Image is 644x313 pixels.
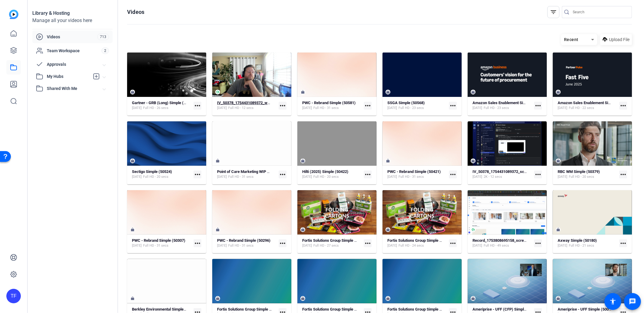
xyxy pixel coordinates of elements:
[132,106,142,110] span: [DATE]
[473,307,540,311] strong: Ameriprise - UFF (CFP) Simple (50087)
[228,243,254,248] span: Full HD - 31 secs
[132,307,198,311] strong: Berkley Environmental Simple (50153)
[558,169,600,174] strong: RBC WM Simple (50379)
[600,34,632,45] button: Upload File
[550,8,557,16] mat-icon: filter_list
[484,106,509,110] span: Full HD - 23 secs
[302,106,312,110] span: [DATE]
[609,37,630,43] span: Upload File
[484,243,509,248] span: Full HD - 49 secs
[473,174,482,179] span: [DATE]
[387,307,453,311] strong: Fortis Solutions Group Simple (50132)
[217,101,279,105] strong: IV_50378_1754431089372_webcam
[97,34,109,40] span: 713
[473,101,546,105] strong: Amazon Sales Enablement Simple (50545)
[127,8,144,16] h1: Videos
[558,169,617,179] a: RBC WM Simple (50379)[DATE]Full HD - 20 secs
[101,47,109,54] span: 2
[473,238,528,243] strong: Record_1753808695158_screen
[32,82,113,94] mat-expansion-panel-header: Shared With Me
[558,101,617,110] a: Amazon Sales Enablement Simple (50544)[DATE]Full HD - 22 secs
[558,307,614,311] strong: Ameriprise - UFF Simple (50086)
[619,102,627,110] mat-icon: more_horiz
[399,243,424,248] span: Full HD - 24 secs
[484,174,502,179] span: 2K - 12 secs
[217,169,293,174] strong: Point of Care Marketing WIP Simple (50523)
[534,102,542,110] mat-icon: more_horiz
[302,243,312,248] span: [DATE]
[473,106,482,110] span: [DATE]
[132,243,142,248] span: [DATE]
[217,174,227,179] span: [DATE]
[217,106,227,110] span: [DATE]
[32,17,113,24] div: Manage all your videos here
[629,298,636,305] mat-icon: message
[194,239,201,247] mat-icon: more_horiz
[387,106,397,110] span: [DATE]
[534,239,542,247] mat-icon: more_horiz
[132,238,185,243] strong: PWC - Rebrand Simple (50307)
[217,238,271,243] strong: PWC - Rebrand Simple (50296)
[534,171,542,178] mat-icon: more_horiz
[449,239,457,247] mat-icon: more_horiz
[569,174,594,179] span: Full HD - 20 secs
[217,243,227,248] span: [DATE]
[132,238,191,248] a: PWC - Rebrand Simple (50307)[DATE]Full HD - 31 secs
[143,106,168,110] span: Full HD - 26 secs
[473,238,532,248] a: Record_1753808695158_screen[DATE]Full HD - 49 secs
[6,289,21,303] div: TF
[449,171,457,178] mat-icon: more_horiz
[32,58,113,70] mat-expansion-panel-header: Approvals
[619,239,627,247] mat-icon: more_horiz
[558,174,567,179] span: [DATE]
[143,174,168,179] span: Full HD - 20 secs
[132,101,191,110] a: Gartner - GRB (Long) Simple (50582)[DATE]Full HD - 26 secs
[558,243,567,248] span: [DATE]
[564,37,578,42] span: Recent
[364,239,372,247] mat-icon: more_horiz
[217,169,276,179] a: Point of Care Marketing WIP Simple (50523)[DATE]Full HD - 31 secs
[387,238,453,243] strong: Fortis Solutions Group Simple (50285)
[473,243,482,248] span: [DATE]
[558,238,597,243] strong: Axway Simple (50180)
[228,174,254,179] span: Full HD - 31 secs
[387,101,447,110] a: SSGA Simple (50568)[DATE]Full HD - 23 secs
[387,238,447,248] a: Fortis Solutions Group Simple (50285)[DATE]Full HD - 24 secs
[473,101,532,110] a: Amazon Sales Enablement Simple (50545)[DATE]Full HD - 23 secs
[387,169,447,179] a: PWC - Rebrand Simple (50421)[DATE]Full HD - 31 secs
[387,101,425,105] strong: SSGA Simple (50568)
[399,174,424,179] span: Full HD - 31 secs
[302,238,368,243] strong: Fortis Solutions Group Simple (50293)
[313,243,339,248] span: Full HD - 27 secs
[558,101,631,105] strong: Amazon Sales Enablement Simple (50544)
[302,101,356,105] strong: PWC - Rebrand Simple (50581)
[449,102,457,110] mat-icon: more_horiz
[217,101,276,110] a: IV_50378_1754431089372_webcam[DATE]Full HD - 12 secs
[609,298,617,305] mat-icon: accessibility
[473,169,532,179] a: IV_50378_1754431089372_screen[DATE]2K - 12 secs
[194,102,201,110] mat-icon: more_horiz
[573,8,627,16] input: Search
[143,243,168,248] span: Full HD - 31 secs
[302,238,361,248] a: Fortis Solutions Group Simple (50293)[DATE]Full HD - 27 secs
[279,239,287,247] mat-icon: more_horiz
[302,169,361,179] a: Hilti (2025) Simple (50422)[DATE]Full HD - 20 secs
[132,169,172,174] strong: Sectigo Simple (50524)
[313,106,339,110] span: Full HD - 31 secs
[47,73,90,80] span: My Hubs
[279,171,287,178] mat-icon: more_horiz
[569,106,594,110] span: Full HD - 22 secs
[364,102,372,110] mat-icon: more_horiz
[302,174,312,179] span: [DATE]
[387,174,397,179] span: [DATE]
[32,10,113,17] div: Library & Hosting
[387,169,441,174] strong: PWC - Rebrand Simple (50421)
[558,106,567,110] span: [DATE]
[279,102,287,110] mat-icon: more_horiz
[473,169,532,174] strong: IV_50378_1754431089372_screen
[47,61,103,68] span: Approvals
[194,171,201,178] mat-icon: more_horiz
[399,106,424,110] span: Full HD - 23 secs
[569,243,594,248] span: Full HD - 21 secs
[47,34,97,40] span: Videos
